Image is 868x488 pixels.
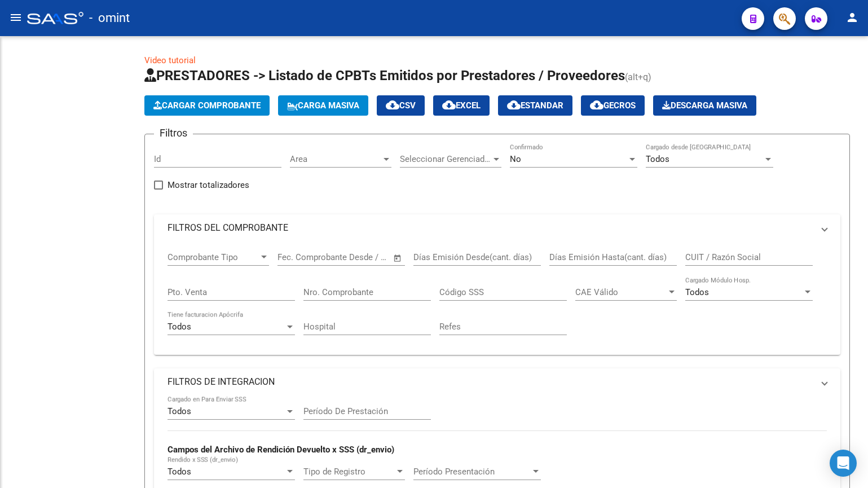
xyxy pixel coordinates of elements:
[154,214,840,241] mat-expansion-panel-header: FILTROS DEL COMPROBANTE
[290,154,381,164] span: Area
[377,95,425,116] button: CSV
[386,100,416,111] span: CSV
[386,98,399,112] mat-icon: cloud_download
[400,154,491,164] span: Seleccionar Gerenciador
[278,95,368,116] button: Carga Masiva
[685,287,709,297] span: Todos
[442,98,456,112] mat-icon: cloud_download
[590,98,603,112] mat-icon: cloud_download
[653,95,756,116] button: Descarga Masiva
[413,467,531,477] span: Período Presentación
[662,100,747,111] span: Descarga Masiva
[168,467,191,477] span: Todos
[845,11,859,24] mat-icon: person
[575,287,667,297] span: CAE Válido
[153,100,261,111] span: Cargar Comprobante
[144,68,625,83] span: PRESTADORES -> Listado de CPBTs Emitidos por Prestadores / Proveedores
[507,100,563,111] span: Estandar
[154,368,840,395] mat-expansion-panel-header: FILTROS DE INTEGRACION
[168,406,191,416] span: Todos
[287,100,359,111] span: Carga Masiva
[168,222,813,234] mat-panel-title: FILTROS DEL COMPROBANTE
[168,445,394,455] strong: Campos del Archivo de Rendición Devuelto x SSS (dr_envio)
[510,154,521,164] span: No
[9,11,23,24] mat-icon: menu
[590,100,636,111] span: Gecros
[333,252,388,262] input: Fecha fin
[442,100,481,111] span: EXCEL
[433,95,490,116] button: EXCEL
[144,95,270,116] button: Cargar Comprobante
[154,241,840,355] div: FILTROS DEL COMPROBANTE
[303,467,395,477] span: Tipo de Registro
[581,95,645,116] button: Gecros
[144,55,196,65] a: Video tutorial
[89,6,130,30] span: - omint
[154,125,193,141] h3: Filtros
[830,450,857,477] div: Open Intercom Messenger
[646,154,669,164] span: Todos
[498,95,572,116] button: Estandar
[168,252,259,262] span: Comprobante Tipo
[168,322,191,332] span: Todos
[653,95,756,116] app-download-masive: Descarga masiva de comprobantes (adjuntos)
[168,376,813,388] mat-panel-title: FILTROS DE INTEGRACION
[625,72,651,82] span: (alt+q)
[277,252,323,262] input: Fecha inicio
[168,178,249,192] span: Mostrar totalizadores
[391,252,404,265] button: Open calendar
[507,98,521,112] mat-icon: cloud_download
